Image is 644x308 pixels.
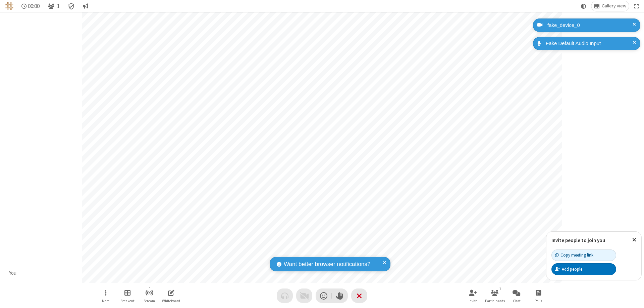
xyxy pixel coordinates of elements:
[528,286,548,305] button: Open poll
[80,1,91,11] button: Conversation
[485,286,505,305] button: Open participant list
[513,299,521,303] span: Chat
[45,1,62,11] button: Open participant list
[506,286,527,305] button: Open chat
[5,2,13,10] img: QA Selenium DO NOT DELETE OR CHANGE
[545,22,635,29] div: fake_device_0
[7,269,19,277] div: You
[555,252,593,258] div: Copy meeting link
[602,3,626,9] span: Gallery view
[161,286,181,305] button: Open shared whiteboard
[591,1,629,11] button: Change layout
[332,288,348,303] button: Raise hand
[463,286,483,305] button: Invite participants (⌘+Shift+I)
[316,288,332,303] button: Send a reaction
[632,1,642,11] button: Fullscreen
[117,286,138,305] button: Manage Breakout Rooms
[144,299,155,303] span: Stream
[551,249,616,261] button: Copy meeting link
[485,299,505,303] span: Participants
[65,1,78,11] div: Meeting details Encryption enabled
[96,286,116,305] button: Open menu
[102,299,109,303] span: More
[19,1,43,11] div: Timer
[28,3,40,9] span: 00:00
[497,286,503,292] div: 1
[162,299,180,303] span: Whiteboard
[284,260,370,269] span: Want better browser notifications?
[627,232,641,248] button: Close popover
[277,288,293,303] button: Audio problem - check your Internet connection or call by phone
[551,237,605,243] label: Invite people to join you
[57,3,60,9] span: 1
[351,288,367,303] button: End or leave meeting
[296,288,312,303] button: Video
[120,299,135,303] span: Breakout
[139,286,159,305] button: Start streaming
[535,299,542,303] span: Polls
[578,1,589,11] button: Using system theme
[469,299,477,303] span: Invite
[551,263,616,275] button: Add people
[543,40,635,47] div: Fake Default Audio Input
